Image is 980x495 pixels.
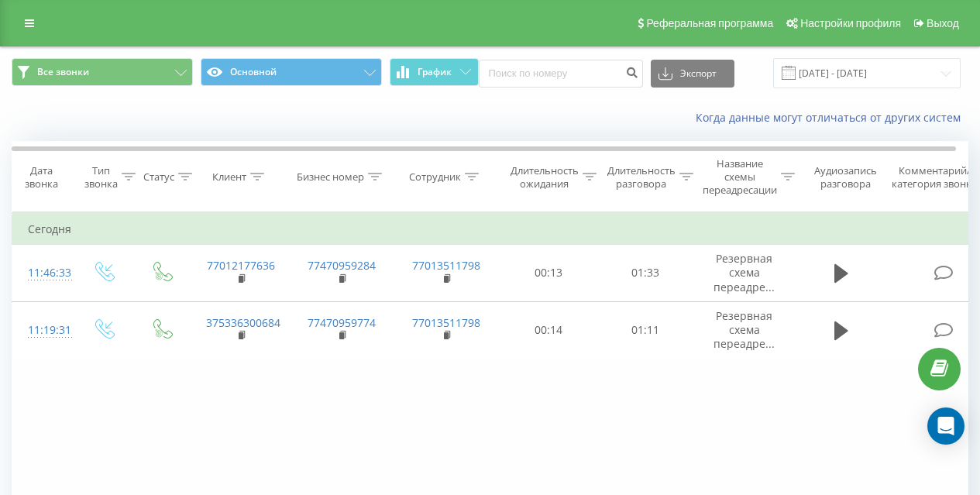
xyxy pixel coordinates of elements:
button: График [390,58,479,86]
td: 01:11 [597,301,694,359]
button: Экспорт [651,60,734,88]
button: Все звонки [12,58,193,86]
div: Бизнес номер [297,170,364,184]
div: Название схемы переадресации [703,157,777,197]
div: Сотрудник [409,170,461,184]
td: 01:33 [597,245,694,302]
div: Статус [143,170,174,184]
a: 77013511798 [412,258,480,273]
span: Реферальная программа [646,17,773,29]
a: 77012177636 [207,258,275,273]
div: Тип звонка [84,164,118,191]
div: Дата звонка [12,164,70,191]
span: Резервная схема переадре... [714,251,775,294]
div: Open Intercom Messenger [927,407,965,445]
td: 00:14 [500,301,597,359]
td: 00:13 [500,245,597,302]
div: Комментарий/категория звонка [889,164,980,191]
div: Клиент [212,170,246,184]
a: Когда данные могут отличаться от других систем [696,110,968,125]
a: 77470959774 [308,315,376,330]
input: Поиск по номеру [479,60,643,88]
span: Выход [927,17,959,29]
a: 375336300684 [206,315,280,330]
a: 77013511798 [412,315,480,330]
div: 11:19:31 [28,315,59,345]
div: Длительность ожидания [511,164,579,191]
a: 77470959284 [308,258,376,273]
span: График [418,67,452,77]
div: Длительность разговора [607,164,676,191]
button: Основной [201,58,382,86]
span: Настройки профиля [800,17,901,29]
div: 11:46:33 [28,258,59,288]
span: Все звонки [37,66,89,78]
div: Аудиозапись разговора [808,164,883,191]
span: Резервная схема переадре... [714,308,775,351]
